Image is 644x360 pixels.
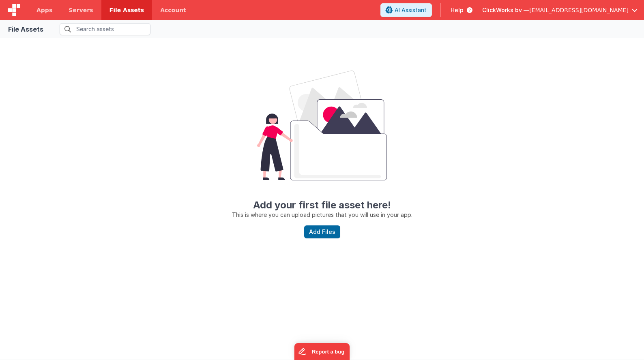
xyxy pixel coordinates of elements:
span: [EMAIL_ADDRESS][DOMAIN_NAME] [529,6,629,14]
div: File Assets [8,24,43,34]
span: Servers [69,6,93,14]
button: ClickWorks bv — [EMAIL_ADDRESS][DOMAIN_NAME] [482,6,638,14]
button: AI Assistant [380,3,432,17]
span: File Assets [109,6,144,14]
input: Search assets [60,23,150,35]
span: Help [451,6,464,14]
button: Add Files [304,225,340,238]
iframe: Marker.io feedback button [294,343,350,360]
span: AI Assistant [395,6,427,14]
img: Smiley face [257,71,387,180]
span: Apps [36,6,52,14]
span: ClickWorks bv — [482,6,529,14]
strong: Add your first file asset here! [253,199,391,211]
p: This is where you can upload pictures that you will use in your app. [13,210,631,219]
